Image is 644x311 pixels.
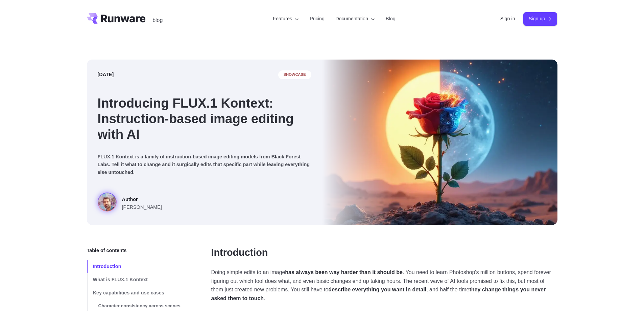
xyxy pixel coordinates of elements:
[523,12,557,25] a: Sign up
[149,18,163,23] span: _blog
[93,264,121,269] span: Introduction
[149,13,163,24] a: _blog
[87,247,127,254] span: Table of contents
[211,268,557,303] p: Doing simple edits to an image . You need to learn Photoshop's million buttons, spend forever fig...
[98,153,311,176] p: FLUX.1 Kontext is a family of instruction-based image editing models from Black Forest Labs. Tell...
[93,290,164,295] span: Key capabilities and use cases
[98,303,181,308] span: Character consistency across scenes
[87,273,190,286] a: What is FLUX.1 Kontext
[93,277,148,282] span: What is FLUX.1 Kontext
[87,260,190,273] a: Introduction
[500,15,515,23] a: Sign in
[328,287,426,292] strong: describe everything you want in detail
[122,196,162,203] span: Author
[273,15,299,23] label: Features
[98,71,114,79] time: [DATE]
[211,247,268,259] a: Introduction
[87,286,190,299] a: Key capabilities and use cases
[310,15,325,23] a: Pricing
[322,60,557,225] img: Surreal rose in a desert landscape, split between day and night with the sun and moon aligned beh...
[122,203,162,211] span: [PERSON_NAME]
[87,13,146,24] a: Go to /
[335,15,375,23] label: Documentation
[98,193,162,214] a: Surreal rose in a desert landscape, split between day and night with the sun and moon aligned beh...
[285,269,403,275] strong: has always been way harder than it should be
[278,70,311,79] span: showcase
[98,95,311,142] h1: Introducing FLUX.1 Kontext: Instruction-based image editing with AI
[386,15,396,23] a: Blog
